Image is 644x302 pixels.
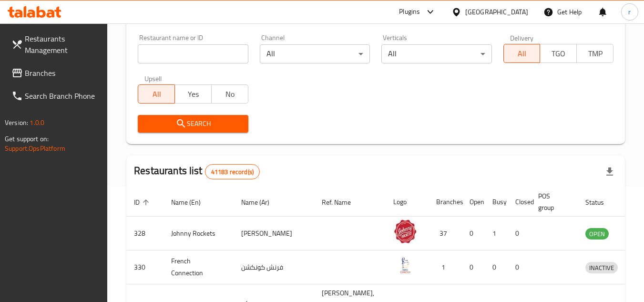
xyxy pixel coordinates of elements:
[585,197,616,208] span: Status
[142,87,171,101] span: All
[585,229,609,240] span: OPEN
[4,62,108,84] a: Branches
[205,167,259,177] span: 41183 record(s)
[25,33,100,56] span: Restaurants Management
[485,217,508,250] td: 1
[145,118,240,130] span: Search
[260,44,370,63] div: All
[126,250,164,284] td: 330
[25,90,100,102] span: Search Branch Phone
[538,190,566,213] span: POS group
[628,7,631,17] span: r
[429,250,462,284] td: 1
[503,44,541,63] button: All
[540,44,577,63] button: TGO
[429,217,462,250] td: 37
[508,187,531,217] th: Closed
[164,217,234,250] td: Johnny Rockets
[510,34,534,41] label: Delivery
[386,187,429,217] th: Logo
[393,219,417,243] img: Johnny Rockets
[134,197,152,208] span: ID
[544,47,573,61] span: TGO
[234,250,314,284] td: فرنش كونكشن
[322,197,363,208] span: Ref. Name
[4,84,108,107] a: Search Branch Phone
[138,84,175,104] button: All
[598,160,621,183] div: Export file
[462,217,485,250] td: 0
[393,253,417,277] img: French Connection
[164,250,234,284] td: French Connection
[429,187,462,217] th: Branches
[211,84,248,104] button: No
[581,47,610,61] span: TMP
[508,47,537,61] span: All
[171,197,213,208] span: Name (En)
[215,87,245,101] span: No
[462,250,485,284] td: 0
[25,67,100,79] span: Branches
[5,142,65,155] a: Support.OpsPlatform
[381,44,491,63] div: All
[179,87,208,101] span: Yes
[399,6,420,18] div: Plugins
[205,164,260,179] div: Total records count
[134,164,260,179] h2: Restaurants list
[508,250,531,284] td: 0
[30,116,44,129] span: 1.0.0
[462,187,485,217] th: Open
[5,133,49,145] span: Get support on:
[234,217,314,250] td: [PERSON_NAME]
[138,11,613,26] h2: Restaurant search
[485,250,508,284] td: 0
[576,44,613,63] button: TMP
[585,262,618,273] span: INACTIVE
[138,115,248,133] button: Search
[241,197,282,208] span: Name (Ar)
[5,116,28,129] span: Version:
[138,44,248,63] input: Search for restaurant name or ID..
[465,7,528,17] div: [GEOGRAPHIC_DATA]
[508,217,531,250] td: 0
[144,75,162,82] label: Upsell
[485,187,508,217] th: Busy
[174,84,212,104] button: Yes
[126,217,164,250] td: 328
[4,27,108,62] a: Restaurants Management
